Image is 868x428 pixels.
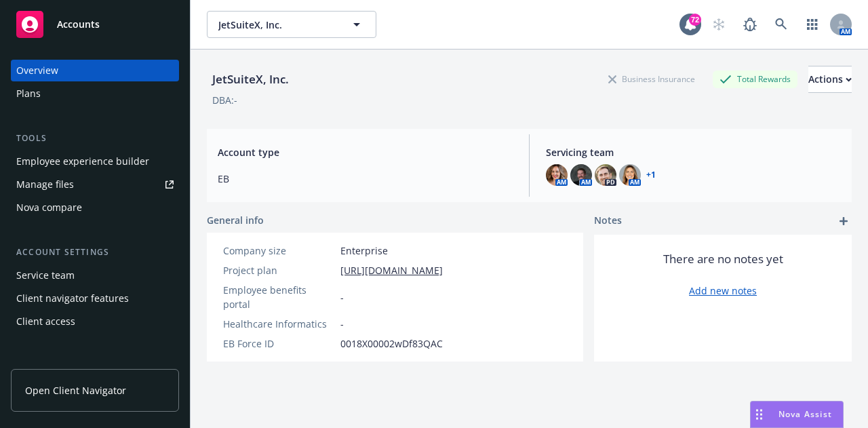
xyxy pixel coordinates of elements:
div: Account settings [11,246,179,259]
button: Actions [808,66,852,93]
span: Notes [594,213,622,229]
div: DBA: - [212,93,237,107]
div: Client access [16,311,75,332]
div: Company size [223,244,335,258]
a: Nova compare [11,197,179,218]
div: EB Force ID [223,336,335,351]
span: JetSuiteX, Inc. [218,18,336,32]
div: Healthcare Informatics [223,317,335,331]
div: Drag to move [751,402,768,427]
a: Client navigator features [11,288,179,309]
span: Account type [218,145,513,159]
button: JetSuiteX, Inc. [207,11,376,38]
div: Manage files [16,174,74,195]
a: Switch app [799,11,826,38]
span: EB [218,172,513,186]
span: Servicing team [546,145,841,159]
div: Actions [808,66,852,92]
span: Accounts [57,19,100,30]
div: Overview [16,60,58,81]
div: Service team [16,265,75,286]
span: - [340,290,344,305]
span: 0018X00002wDf83QAC [340,336,443,351]
a: Client access [11,311,179,332]
img: photo [619,164,641,186]
div: Tools [11,132,179,145]
div: Project plan [223,263,335,277]
button: Nova Assist [750,401,844,428]
div: Plans [16,83,41,104]
span: There are no notes yet [663,251,783,267]
span: - [340,317,344,331]
div: Total Rewards [713,71,797,87]
div: 72 [689,14,701,26]
div: Nova compare [16,197,82,218]
a: Employee experience builder [11,151,179,172]
a: Overview [11,60,179,81]
a: Add new notes [689,284,757,298]
div: JetSuiteX, Inc. [207,71,294,88]
a: Manage files [11,174,179,195]
a: add [835,213,852,229]
a: Start snowing [705,11,732,38]
a: Accounts [11,5,179,43]
a: Search [768,11,795,38]
img: photo [595,164,616,186]
span: General info [207,213,264,227]
div: Employee benefits portal [223,283,335,311]
a: Report a Bug [736,11,764,38]
a: [URL][DOMAIN_NAME] [340,263,443,277]
a: Service team [11,265,179,286]
a: +1 [646,171,656,179]
span: Enterprise [340,244,388,258]
div: Business Insurance [601,71,702,87]
span: Nova Assist [778,408,832,420]
div: Client navigator features [16,288,129,309]
div: Employee experience builder [16,151,149,172]
a: Plans [11,83,179,104]
img: photo [546,164,568,186]
span: Open Client Navigator [25,383,126,397]
img: photo [570,164,592,186]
